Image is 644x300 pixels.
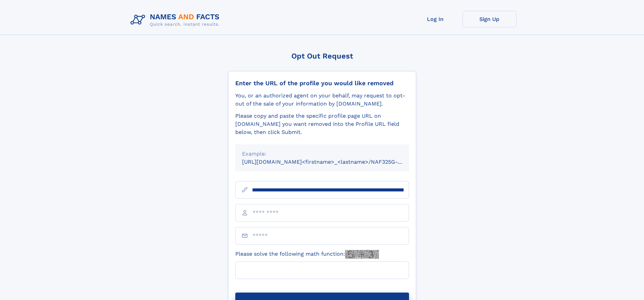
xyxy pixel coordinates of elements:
[235,92,409,108] div: You, or an authorized agent on your behalf, may request to opt-out of the sale of your informatio...
[235,250,379,259] label: Please solve the following math function:
[462,11,517,27] a: Sign Up
[235,79,409,87] div: Enter the URL of the profile you would like removed
[242,150,402,158] div: Example:
[128,11,225,29] img: Logo Names and Facts
[228,52,416,60] div: Opt Out Request
[408,11,462,27] a: Log In
[235,112,409,136] div: Please copy and paste the specific profile page URL on [DOMAIN_NAME] you want removed into the Pr...
[242,159,422,165] small: [URL][DOMAIN_NAME]<firstname>_<lastname>/NAF325G-xxxxxxxx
